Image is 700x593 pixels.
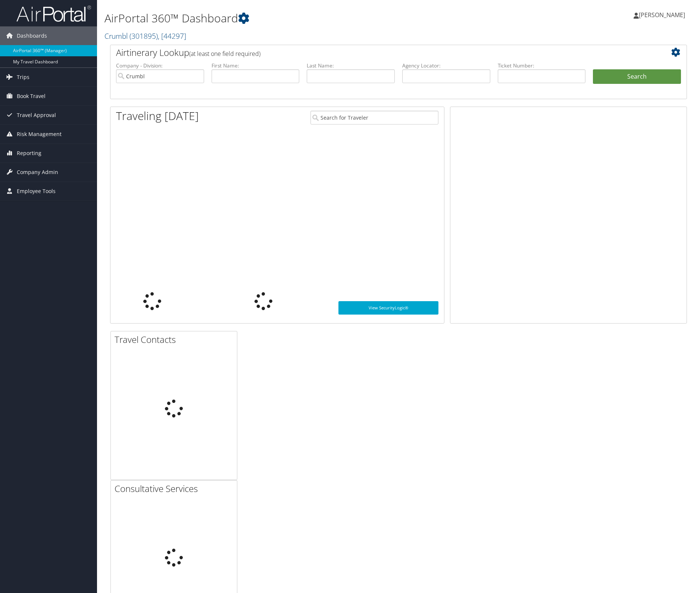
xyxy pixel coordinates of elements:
[104,31,186,41] a: Crumbl
[307,62,395,69] label: Last Name:
[310,111,438,124] input: Search for Traveler
[17,87,46,105] span: Book Travel
[17,163,58,182] span: Company Admin
[116,108,199,124] h1: Traveling [DATE]
[116,46,633,59] h2: Airtinerary Lookup
[158,31,186,41] span: , [ 44297 ]
[498,62,586,69] label: Ticket Number:
[116,62,204,69] label: Company - Division:
[17,144,41,163] span: Reporting
[115,333,237,346] h2: Travel Contacts
[634,4,693,26] a: [PERSON_NAME]
[593,69,681,84] button: Search
[17,68,29,86] span: Trips
[104,10,497,26] h1: AirPortal 360™ Dashboard
[17,106,56,124] span: Travel Approval
[16,5,91,22] img: airportal-logo.png
[639,11,685,19] span: [PERSON_NAME]
[17,125,62,143] span: Risk Management
[17,182,56,201] span: Employee Tools
[189,50,260,58] span: (at least one field required)
[212,62,300,69] label: First Name:
[402,62,490,69] label: Agency Locator:
[17,26,47,45] span: Dashboards
[338,301,438,315] a: View SecurityLogic®
[129,31,158,41] span: ( 301895 )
